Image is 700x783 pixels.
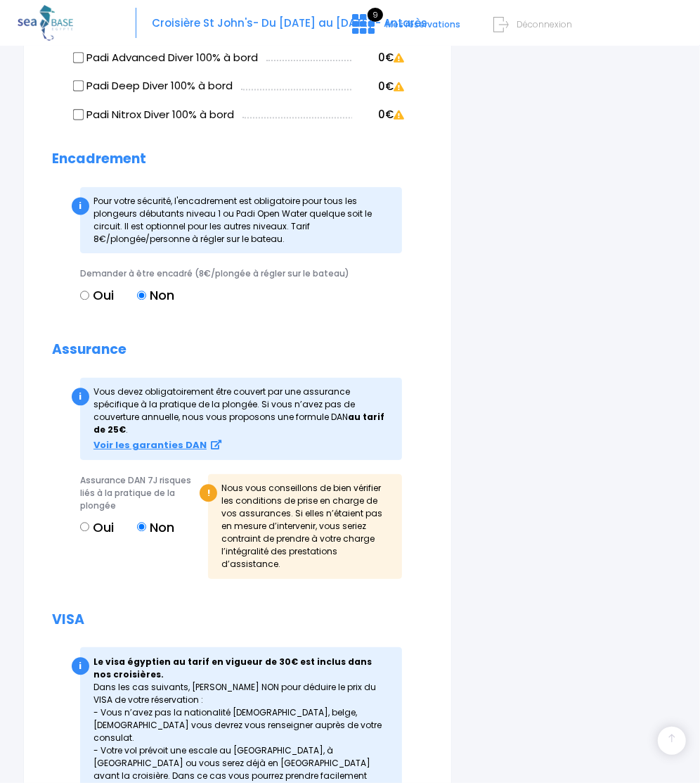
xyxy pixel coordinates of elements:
label: Padi Deep Diver 100% à bord [74,78,233,94]
span: Demander à être encadré (8€/plongée à régler sur le bateau) [80,267,349,279]
a: 9 Mes réservations [341,23,469,35]
span: Assurance DAN 7J risques liés à la pratique de la plongée [80,474,191,511]
label: Non [137,518,174,537]
input: Padi Deep Diver 100% à bord [73,80,84,91]
strong: Le visa égyptien au tarif en vigueur de 30€ est inclus dans nos croisières. [93,656,372,680]
div: Vous devez obligatoirement être couvert par une assurance spécifique à la pratique de la plong... [80,378,402,460]
span: Mes réservations [386,18,460,30]
div: i [72,657,89,675]
span: 9 [368,8,383,22]
label: Padi Nitrox Diver 100% à bord [74,107,234,123]
h2: VISA [52,612,423,628]
div: ! [200,484,217,502]
label: Non [137,286,174,305]
span: 0€ [379,79,405,94]
span: 0€ [379,107,405,122]
div: i [72,197,89,215]
label: Padi Advanced Diver 100% à bord [74,50,258,66]
strong: au tarif de 25€ [93,411,384,435]
span: 0€ [379,50,405,65]
label: Oui [80,518,114,537]
h2: Assurance [52,342,423,358]
input: Non [137,291,146,300]
div: i [72,388,89,405]
input: Non [137,522,146,531]
input: Padi Nitrox Diver 100% à bord [73,108,84,120]
span: Pour votre sécurité, l'encadrement est obligatoire pour tous les plongeurs débutants niveau 1 ou ... [93,195,372,245]
input: Padi Advanced Diver 100% à bord [73,51,84,63]
a: Voir les garanties DAN [93,439,221,451]
div: Nous vous conseillons de bien vérifier les conditions de prise en charge de vos assurances. Si el... [208,474,402,578]
label: Oui [80,286,114,305]
span: Déconnexion [517,18,572,30]
input: Oui [80,522,89,531]
span: Croisière St John's- Du [DATE] au [DATE] - Antarès [152,15,427,30]
input: Oui [80,291,89,300]
h2: Encadrement [52,151,423,167]
strong: Voir les garanties DAN [93,438,207,452]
